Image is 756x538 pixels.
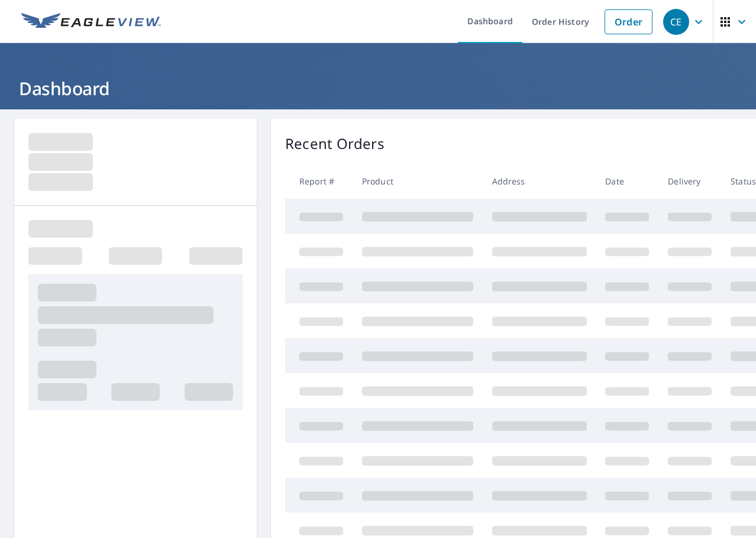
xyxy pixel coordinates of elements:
[596,164,658,199] th: Date
[21,13,161,31] img: EV Logo
[605,9,652,34] a: Order
[353,164,483,199] th: Product
[658,164,721,199] th: Delivery
[285,164,353,199] th: Report #
[285,133,385,154] p: Recent Orders
[663,9,689,35] div: CE
[14,76,742,101] h1: Dashboard
[483,164,596,199] th: Address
